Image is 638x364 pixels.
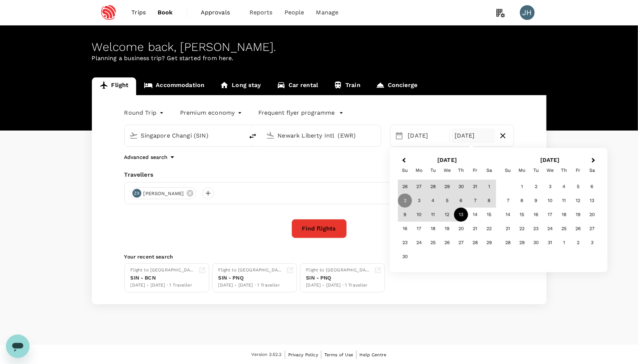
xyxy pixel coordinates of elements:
[520,5,535,20] div: JH
[288,351,318,359] a: Privacy Policy
[405,128,449,143] div: [DATE]
[239,135,240,136] button: Open
[412,236,426,250] div: Choose Monday, November 24th, 2025
[131,8,146,17] span: Trips
[252,351,282,358] span: Version 3.52.2
[278,130,365,141] input: Going to
[482,180,496,194] div: Choose Saturday, November 1st, 2025
[543,180,557,194] div: Choose Wednesday, December 3rd, 2025
[124,107,166,119] div: Round Trip
[585,194,599,208] div: Choose Saturday, December 13th, 2025
[288,352,318,357] span: Privacy Policy
[249,8,273,17] span: Reports
[132,189,141,198] div: ZX
[501,163,515,177] div: Sunday
[218,274,283,282] div: SIN - PNQ
[258,108,344,117] button: Frequent flyer programme
[571,236,585,250] div: Choose Friday, January 2nd, 2026
[360,351,387,359] a: Help Centre
[326,77,368,95] a: Train
[529,180,543,194] div: Choose Tuesday, December 2nd, 2025
[515,180,529,194] div: Choose Monday, December 1st, 2025
[468,208,482,222] div: Choose Friday, November 14th, 2025
[585,163,599,177] div: Saturday
[585,208,599,222] div: Choose Saturday, December 20th, 2025
[218,282,283,289] div: [DATE] - [DATE] · 1 Traveller
[557,208,571,222] div: Choose Thursday, December 18th, 2025
[454,236,468,250] div: Choose Thursday, November 27th, 2025
[124,153,168,161] p: Advanced search
[468,180,482,194] div: Choose Friday, October 31st, 2025
[515,163,529,177] div: Monday
[585,236,599,250] div: Choose Saturday, January 3rd, 2026
[412,208,426,222] div: Choose Monday, November 10th, 2025
[468,236,482,250] div: Choose Friday, November 28th, 2025
[482,208,496,222] div: Choose Saturday, November 15th, 2025
[571,222,585,236] div: Choose Friday, December 26th, 2025
[324,352,354,357] span: Terms of Use
[131,187,197,199] div: ZX[PERSON_NAME]
[396,157,499,163] h2: [DATE]
[92,40,546,54] div: Welcome back , [PERSON_NAME] .
[131,267,196,274] div: Flight to [GEOGRAPHIC_DATA]
[306,267,371,274] div: Flight to [GEOGRAPHIC_DATA]
[557,163,571,177] div: Thursday
[180,107,244,119] div: Premium economy
[585,222,599,236] div: Choose Saturday, December 27th, 2025
[557,194,571,208] div: Choose Thursday, December 11th, 2025
[482,236,496,250] div: Choose Saturday, November 29th, 2025
[412,163,426,177] div: Monday
[398,180,496,264] div: Month November, 2025
[454,208,468,222] div: Choose Thursday, November 13th, 2025
[515,236,529,250] div: Choose Monday, December 29th, 2025
[543,222,557,236] div: Choose Wednesday, December 24th, 2025
[269,77,326,95] a: Car rental
[501,180,599,250] div: Month December, 2025
[468,163,482,177] div: Friday
[585,180,599,194] div: Choose Saturday, December 6th, 2025
[6,334,30,358] iframe: Button to launch messaging window, conversation in progress
[292,219,347,238] button: Find flights
[454,163,468,177] div: Thursday
[136,77,212,95] a: Accommodation
[397,155,409,167] button: Previous Month
[452,128,495,143] div: [DATE]
[482,163,496,177] div: Saturday
[212,77,269,95] a: Long stay
[440,222,454,236] div: Choose Wednesday, November 19th, 2025
[482,222,496,236] div: Choose Saturday, November 22nd, 2025
[515,222,529,236] div: Choose Monday, December 22nd, 2025
[426,163,440,177] div: Tuesday
[124,153,177,162] button: Advanced search
[571,194,585,208] div: Choose Friday, December 12th, 2025
[92,4,126,21] img: Espressif Systems Singapore Pte Ltd
[412,180,426,194] div: Choose Monday, October 27th, 2025
[426,194,440,208] div: Choose Tuesday, November 4th, 2025
[201,8,238,17] span: Approvals
[515,194,529,208] div: Choose Monday, December 8th, 2025
[398,180,412,194] div: Choose Sunday, October 26th, 2025
[440,236,454,250] div: Choose Wednesday, November 26th, 2025
[306,274,371,282] div: SIN - PNQ
[529,208,543,222] div: Choose Tuesday, December 16th, 2025
[571,163,585,177] div: Friday
[92,77,137,95] a: Flight
[529,236,543,250] div: Choose Tuesday, December 30th, 2025
[501,222,515,236] div: Choose Sunday, December 21st, 2025
[454,180,468,194] div: Choose Thursday, October 30th, 2025
[468,222,482,236] div: Choose Friday, November 21st, 2025
[360,352,387,357] span: Help Centre
[368,77,425,95] a: Concierge
[515,208,529,222] div: Choose Monday, December 15th, 2025
[124,170,514,179] div: Travellers
[543,163,557,177] div: Wednesday
[543,208,557,222] div: Choose Wednesday, December 17th, 2025
[543,194,557,208] div: Choose Wednesday, December 10th, 2025
[501,194,515,208] div: Choose Sunday, December 7th, 2025
[124,253,514,260] p: Your recent search
[440,163,454,177] div: Wednesday
[141,130,228,141] input: Depart from
[571,208,585,222] div: Choose Friday, December 19th, 2025
[398,236,412,250] div: Choose Sunday, November 23rd, 2025
[468,194,482,208] div: Choose Friday, November 7th, 2025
